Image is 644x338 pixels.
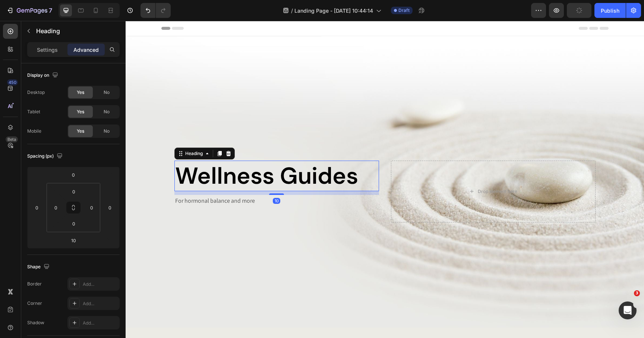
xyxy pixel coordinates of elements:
[294,7,373,15] span: Landing Page - [DATE] 10:44:14
[594,3,626,18] button: Publish
[73,46,99,54] p: Advanced
[27,262,51,272] div: Shape
[66,186,81,197] input: 0px
[49,6,52,15] p: 7
[126,21,644,338] iframe: To enrich screen reader interactions, please activate Accessibility in Grammarly extension settings
[36,26,117,35] p: Heading
[66,169,81,180] input: 0
[104,108,110,115] span: No
[37,46,58,54] p: Settings
[27,128,41,135] div: Mobile
[66,235,81,246] input: 10
[50,175,253,186] p: For hormonal balance and more
[104,128,110,135] span: No
[104,202,116,213] input: 0
[50,202,61,213] input: 0px
[352,168,392,174] div: Drop element here
[27,70,60,80] div: Display on
[601,7,619,15] div: Publish
[3,3,56,18] button: 7
[147,177,155,183] div: 10
[7,79,18,85] div: 450
[27,281,42,287] div: Border
[104,89,110,96] span: No
[77,89,84,96] span: Yes
[83,320,118,326] div: Add...
[27,108,40,115] div: Tablet
[141,3,171,18] div: Undo/Redo
[77,108,84,115] span: Yes
[619,301,637,319] iframe: Intercom live chat
[86,202,97,213] input: 0px
[83,300,118,307] div: Add...
[291,7,293,15] span: /
[398,7,410,14] span: Draft
[634,290,640,296] span: 3
[66,218,81,229] input: 0px
[27,89,45,96] div: Desktop
[27,319,44,326] div: Shadow
[83,281,118,288] div: Add...
[27,151,64,161] div: Spacing (px)
[27,300,42,307] div: Corner
[77,128,84,135] span: Yes
[49,174,253,186] div: Rich Text Editor. Editing area: main
[6,136,18,142] div: Beta
[31,202,42,213] input: 0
